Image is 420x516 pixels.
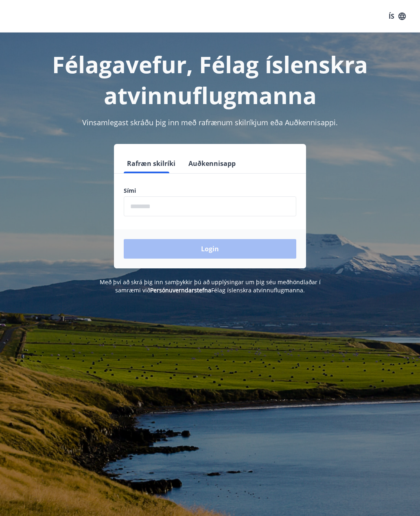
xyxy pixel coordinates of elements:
[10,49,410,111] h1: Félagavefur, Félag íslenskra atvinnuflugmanna
[384,9,410,24] button: ÍS
[82,118,338,127] span: Vinsamlegast skráðu þig inn með rafrænum skilríkjum eða Auðkennisappi.
[124,154,179,173] button: Rafræn skilríki
[150,286,211,294] a: Persónuverndarstefna
[100,278,321,294] span: Með því að skrá þig inn samþykkir þú að upplýsingar um þig séu meðhöndlaðar í samræmi við Félag í...
[185,154,239,173] button: Auðkennisapp
[124,187,296,195] label: Sími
